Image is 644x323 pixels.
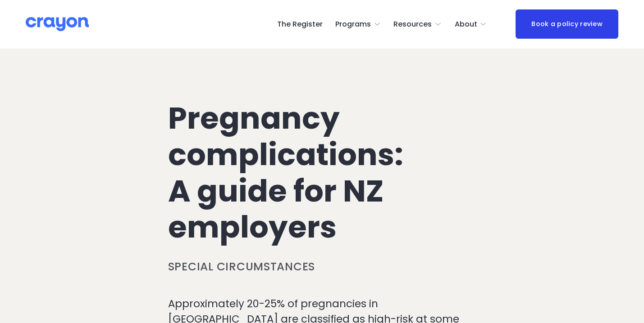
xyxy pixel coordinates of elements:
[455,18,477,31] span: About
[335,18,371,31] span: Programs
[168,259,315,274] a: Special circumstances
[168,100,476,246] h1: Pregnancy complications: A guide for NZ employers
[455,17,487,31] a: folder dropdown
[393,17,442,31] a: folder dropdown
[26,16,89,32] img: Crayon
[335,17,381,31] a: folder dropdown
[516,9,618,39] a: Book a policy review
[277,17,323,31] a: The Register
[393,18,432,31] span: Resources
